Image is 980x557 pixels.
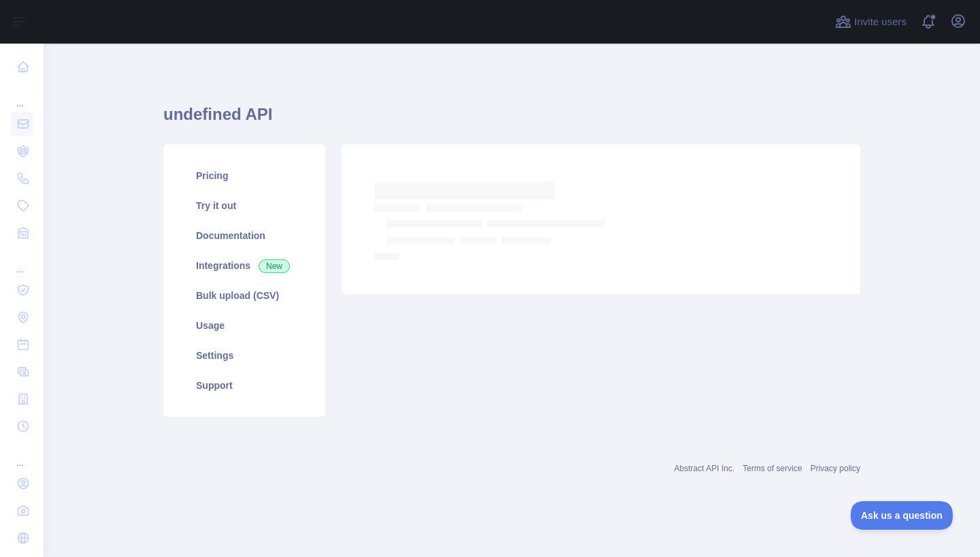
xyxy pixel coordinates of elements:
button: Invite users [832,11,909,33]
a: Bulk upload (CSV) [180,281,309,311]
iframe: Toggle Customer Support [851,501,953,530]
a: Settings [180,340,309,370]
a: Abstract API Inc. [674,464,735,473]
a: Documentation [180,221,309,251]
span: Invite users [854,14,906,30]
div: ... [11,82,33,109]
a: Try it out [180,191,309,221]
a: Support [180,370,309,400]
a: Integrations New [180,251,309,281]
a: Pricing [180,161,309,191]
div: ... [11,441,33,468]
a: Privacy policy [811,464,860,473]
a: Usage [180,311,309,340]
a: Terms of service [742,464,802,473]
span: New [259,259,290,273]
h1: undefined API [163,104,860,136]
div: ... [11,248,33,275]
